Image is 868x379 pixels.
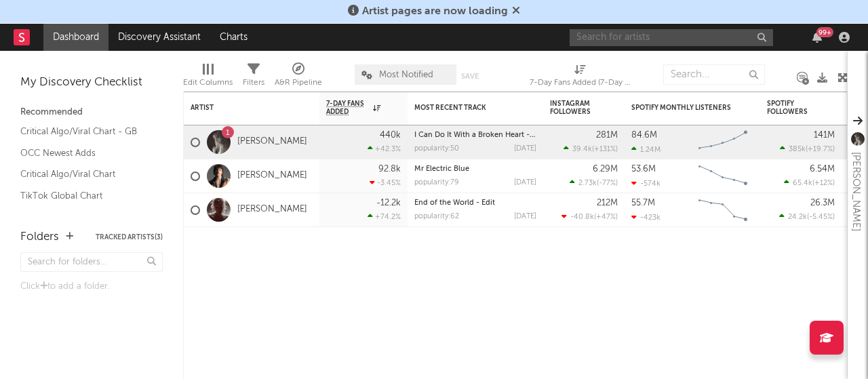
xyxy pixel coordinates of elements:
span: 24.2k [788,214,807,221]
span: 7-Day Fans Added [326,100,370,116]
a: Dashboard [43,24,108,51]
span: 2.73k [578,180,597,187]
span: -77 % [599,180,616,187]
div: 212M [597,199,618,207]
div: [PERSON_NAME] [848,152,864,231]
div: My Discovery Checklist [20,75,163,91]
svg: Chart title [692,159,753,193]
div: ( ) [564,144,618,153]
div: popularity: 50 [414,145,459,153]
div: Spotify Monthly Listeners [631,104,733,112]
div: ( ) [561,212,618,221]
div: Spotify Followers [767,100,814,116]
a: Mr Electric Blue [414,165,469,173]
div: 6.29M [593,165,618,174]
div: -3.45 % [370,178,401,187]
div: 7-Day Fans Added (7-Day Fans Added) [530,75,631,91]
div: 84.6M [631,131,657,140]
span: +12 % [814,180,833,187]
div: Edit Columns [183,75,233,91]
span: +131 % [594,146,616,153]
a: Critical Algo/Viral Chart - GB [20,124,149,139]
span: +19.7 % [808,146,833,153]
a: TikTok Global Chart [20,188,149,203]
div: A&R Pipeline [275,75,322,91]
a: Charts [210,24,257,51]
div: ( ) [784,178,835,187]
span: Dismiss [512,6,520,17]
span: -40.8k [570,214,594,221]
div: Most Recent Track [414,104,516,112]
div: -423k [631,213,660,222]
div: -12.2k [376,199,401,207]
a: Discovery Assistant [108,24,210,51]
a: [PERSON_NAME] [237,136,307,148]
span: Most Notified [379,71,433,79]
span: 39.4k [572,146,592,153]
a: [PERSON_NAME] [237,170,307,182]
div: +42.3 % [368,144,401,153]
div: -574k [631,179,660,188]
div: 6.54M [810,165,835,174]
svg: Chart title [692,193,753,227]
a: Critical Algo/Viral Chart [20,167,149,182]
div: 1.24M [631,145,660,154]
input: Search for folders... [20,252,163,272]
div: popularity: 62 [414,213,459,220]
input: Search... [663,64,765,85]
span: Artist pages are now loading [362,6,508,17]
span: 65.4k [793,180,812,187]
svg: Chart title [692,125,753,159]
div: Edit Columns [183,58,233,97]
div: Instagram Followers [550,100,597,116]
div: 26.3M [810,199,835,207]
div: 99 + [816,27,833,37]
a: [PERSON_NAME] [237,204,307,216]
div: popularity: 79 [414,179,459,186]
button: Save [461,73,479,80]
div: 141M [814,131,835,140]
span: +47 % [596,214,616,221]
button: 99+ [812,32,822,43]
div: Mr Electric Blue [414,165,536,173]
a: End of the World - Edit [414,199,495,207]
span: -5.45 % [809,214,833,221]
div: 53.6M [631,165,656,174]
div: Recommended [20,104,163,121]
div: ( ) [780,144,835,153]
input: Search for artists [570,29,773,46]
div: [DATE] [514,213,536,220]
div: [DATE] [514,179,536,186]
div: A&R Pipeline [275,58,322,97]
div: ( ) [779,212,835,221]
div: ( ) [570,178,618,187]
div: 7-Day Fans Added (7-Day Fans Added) [530,58,631,97]
a: I Can Do It With a Broken Heart - [PERSON_NAME] Remix [414,132,614,139]
div: I Can Do It With a Broken Heart - Dombresky Remix [414,132,536,139]
div: Artist [191,104,292,112]
div: 92.8k [378,165,401,174]
span: 385k [789,146,806,153]
div: Filters [243,75,264,91]
div: Filters [243,58,264,97]
div: +74.2 % [368,212,401,221]
div: 281M [596,131,618,140]
div: 440k [380,131,401,140]
div: [DATE] [514,145,536,153]
a: OCC Newest Adds [20,146,149,161]
div: End of the World - Edit [414,199,536,207]
div: 55.7M [631,199,655,207]
div: Folders [20,229,59,245]
div: Click to add a folder. [20,279,163,295]
button: Tracked Artists(3) [96,234,163,241]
